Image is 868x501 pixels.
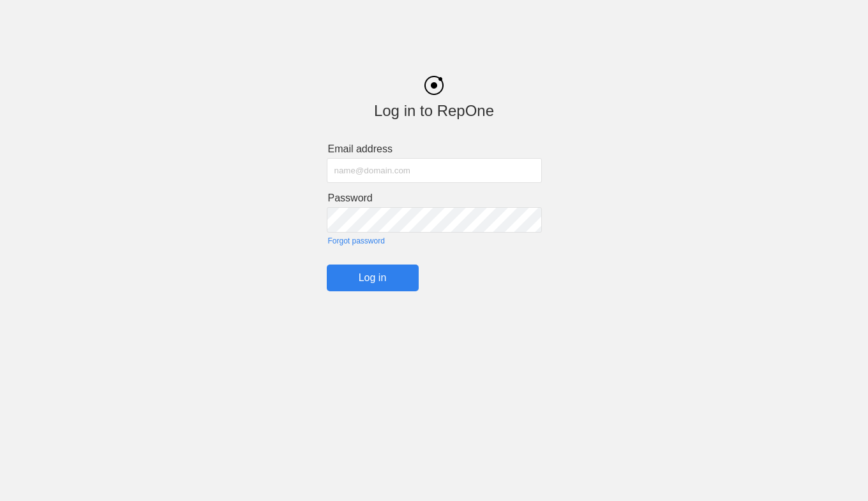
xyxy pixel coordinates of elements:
label: Password [328,192,542,204]
img: black_logo.png [424,76,444,95]
a: Forgot password [328,236,542,245]
label: Email address [328,143,542,155]
input: Log in [327,265,419,291]
input: name@domain.com [327,158,542,183]
div: Log in to RepOne [327,102,542,120]
iframe: Chat Widget [638,353,868,501]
